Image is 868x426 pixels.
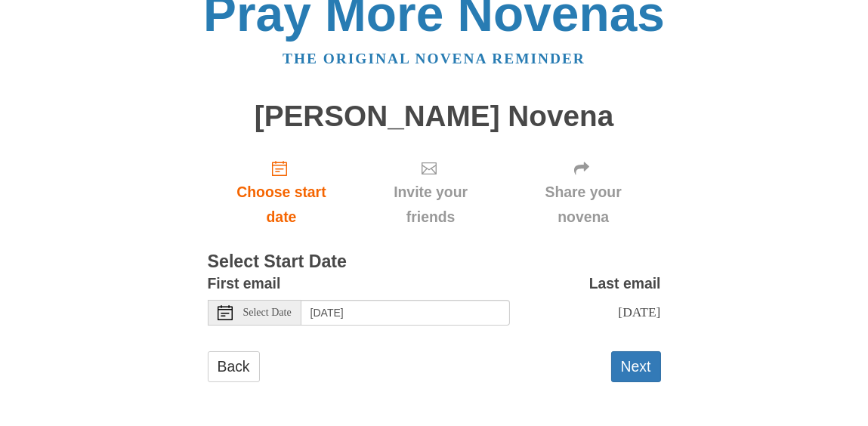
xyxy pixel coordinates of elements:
[208,100,661,133] h1: [PERSON_NAME] Novena
[521,180,646,230] span: Share your novena
[208,147,356,237] a: Choose start date
[283,51,585,66] a: The original novena reminder
[208,351,260,382] a: Back
[506,147,661,237] div: Click "Next" to confirm your start date first.
[618,304,660,319] span: [DATE]
[589,271,661,296] label: Last email
[208,252,661,272] h3: Select Start Date
[243,307,292,318] span: Select Date
[355,147,505,237] div: Click "Next" to confirm your start date first.
[223,180,341,230] span: Choose start date
[370,180,490,230] span: Invite your friends
[208,271,281,296] label: First email
[611,351,661,382] button: Next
